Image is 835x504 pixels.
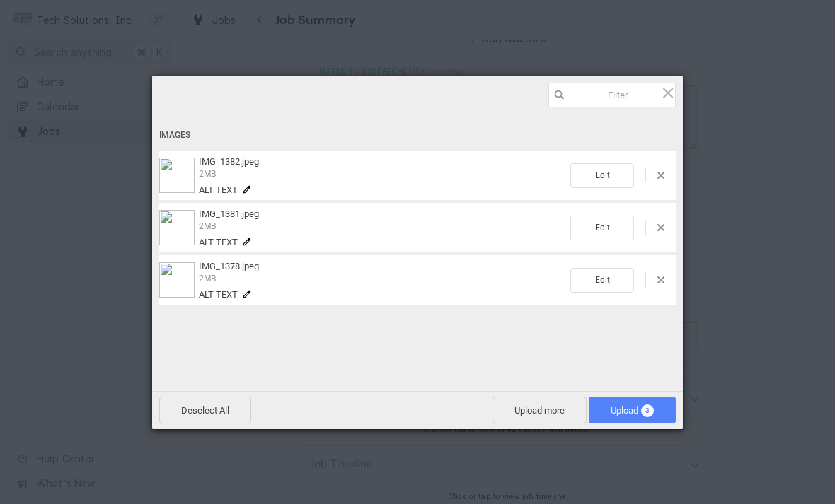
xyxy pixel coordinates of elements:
span: IMG_1378.jpeg [199,261,259,271]
span: Alt text [199,237,238,247]
img: f5a0ed74-a5bd-40de-bc2c-b996050c5ce0 [159,262,195,298]
input: Filter [548,83,676,107]
span: 2MB [199,274,216,283]
span: Deselect All [159,397,251,423]
span: Alt text [199,289,238,300]
img: e2e01df2-a5cc-4a88-b90c-b7c3a4d5b01f [159,158,195,193]
span: Alt text [199,184,238,195]
span: Edit [570,268,634,293]
span: Edit [570,216,634,240]
div: Images [159,122,676,148]
span: 3 [641,404,654,417]
div: IMG_1382.jpeg [195,156,570,195]
span: Upload [611,405,654,416]
span: IMG_1381.jpeg [199,209,259,219]
span: Upload3 [589,397,676,423]
span: 2MB [199,169,216,179]
span: IMG_1382.jpeg [199,156,259,167]
span: Edit [570,163,634,188]
img: 1b928d7a-2a3f-4e03-b085-4cfdae60360f [159,210,195,245]
div: IMG_1381.jpeg [195,209,570,247]
div: IMG_1378.jpeg [195,261,570,300]
span: 2MB [199,221,216,231]
span: Click here or hit ESC to close picker [660,85,676,100]
span: Upload more [493,397,587,423]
